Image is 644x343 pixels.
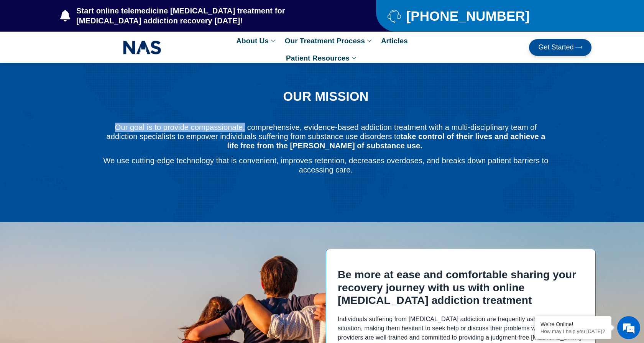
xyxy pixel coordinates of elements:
a: Get Started [529,39,591,56]
a: Our Treatment Process [281,32,377,49]
a: Start online telemedicine [MEDICAL_DATA] treatment for [MEDICAL_DATA] addiction recovery [DATE]! [60,6,345,26]
h1: OUR MISSION [102,90,549,103]
a: Articles [377,32,412,49]
span: Get Started [538,44,573,51]
p: Our goal is to provide compassionate, comprehensive, evidence-based addiction treatment with a mu... [102,123,549,150]
div: We're Online! [540,321,606,327]
p: How may I help you today? [540,328,606,334]
h2: Be more at ease and comfortable sharing your recovery journey with us with online [MEDICAL_DATA] ... [338,268,584,307]
b: take control of their lives and achieve a life free from the [PERSON_NAME] of substance use. [227,132,545,150]
span: Start online telemedicine [MEDICAL_DATA] treatment for [MEDICAL_DATA] addiction recovery [DATE]! [74,6,345,26]
a: Patient Resources [282,49,362,67]
img: NAS_email_signature-removebg-preview.png [123,39,161,56]
p: We use cutting-edge technology that is convenient, improves retention, decreases overdoses, and b... [102,156,549,174]
a: About Us [232,32,281,49]
span: [PHONE_NUMBER] [404,11,529,21]
a: [PHONE_NUMBER] [388,9,573,23]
